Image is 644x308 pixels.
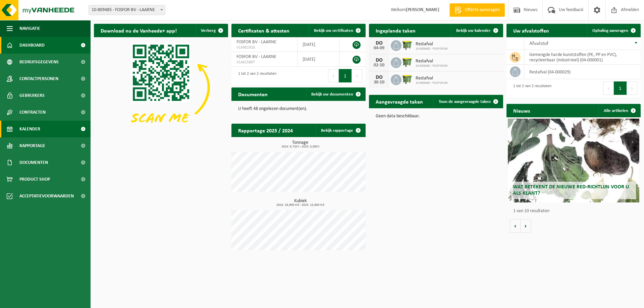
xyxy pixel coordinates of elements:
[456,28,491,33] span: Bekijk uw kalender
[369,24,422,37] h2: Ingeplande taken
[19,137,45,154] span: Rapportage
[352,69,362,82] button: Next
[328,69,339,82] button: Previous
[235,140,366,148] h3: Tonnage
[372,75,386,80] div: DO
[19,20,40,37] span: Navigatie
[236,40,276,45] span: FOSFOR BV - LAARNE
[298,37,340,52] td: [DATE]
[521,219,531,233] button: Volgende
[372,46,386,51] div: 04-09
[513,184,629,196] span: Wat betekent de nieuwe RED-richtlijn voor u als klant?
[463,7,501,13] span: Offerte aanvragen
[451,24,502,37] a: Bekijk uw kalender
[401,73,413,85] img: WB-1100-HPE-GN-50
[506,104,537,117] h2: Nieuws
[89,5,165,15] span: 10-809485 - FOSFOR BV - LAARNE
[19,154,48,171] span: Documenten
[235,145,366,148] span: 2024: 6,720 t - 2025: 0,000 t
[587,24,640,37] a: Ophaling aanvragen
[201,28,216,33] span: Verberg
[372,80,386,85] div: 30-10
[506,24,556,37] h2: Uw afvalstoffen
[614,81,627,95] button: 1
[19,188,74,204] span: Acceptatievoorwaarden
[416,81,448,85] span: 10-809485 - FOSFOR BV
[439,100,491,104] span: Toon de aangevraagde taken
[433,95,502,108] a: Toon de aangevraagde taken
[311,92,353,97] span: Bekijk uw documenten
[401,39,413,51] img: WB-1100-HPE-GN-50
[306,87,365,101] a: Bekijk uw documenten
[416,42,448,47] span: Restafval
[524,50,641,65] td: gemengde harde kunststoffen (PE, PP en PVC), recycleerbaar (industrieel) (04-000001)
[416,47,448,51] span: 10-809485 - FOSFOR BV
[19,54,59,70] span: Bedrijfsgegevens
[416,59,448,64] span: Restafval
[603,81,614,95] button: Previous
[235,199,366,207] h3: Kubiek
[231,24,296,37] h2: Certificaten & attesten
[235,203,366,207] span: 2024: 19,900 m3 - 2025: 15,800 m3
[592,28,628,33] span: Ophaling aanvragen
[401,56,413,68] img: WB-1100-HPE-GN-50
[513,209,637,213] p: 1 van 10 resultaten
[238,107,359,111] p: U heeft 48 ongelezen document(en).
[372,41,386,46] div: DO
[231,124,300,137] h2: Rapportage 2025 / 2024
[94,37,228,138] img: Download de VHEPlus App
[372,63,386,68] div: 02-10
[236,45,292,50] span: VLA901910
[314,28,353,33] span: Bekijk uw certificaten
[339,69,352,82] button: 1
[316,124,365,137] a: Bekijk rapportage
[510,81,551,96] div: 1 tot 2 van 2 resultaten
[231,87,274,101] h2: Documenten
[529,41,548,46] span: Afvalstof
[19,37,45,54] span: Dashboard
[19,87,45,104] span: Gebruikers
[406,7,439,12] strong: [PERSON_NAME]
[524,65,641,79] td: restafval (04-000029)
[372,58,386,63] div: DO
[449,3,505,17] a: Offerte aanvragen
[89,5,165,15] span: 10-809485 - FOSFOR BV - LAARNE
[598,104,640,117] a: Alle artikelen
[369,95,430,108] h2: Aangevraagde taken
[416,76,448,81] span: Restafval
[236,60,292,65] span: VLA615897
[508,119,639,202] a: Wat betekent de nieuwe RED-richtlijn voor u als klant?
[235,68,276,83] div: 1 tot 2 van 2 resultaten
[416,64,448,68] span: 10-809485 - FOSFOR BV
[236,54,276,59] span: FOSFOR BV - LAARNE
[376,114,496,119] p: Geen data beschikbaar.
[19,104,46,121] span: Contracten
[510,219,521,233] button: Vorige
[19,121,40,137] span: Kalender
[94,24,183,37] h2: Download nu de Vanheede+ app!
[19,70,58,87] span: Contactpersonen
[298,52,340,67] td: [DATE]
[19,171,50,188] span: Product Shop
[309,24,365,37] a: Bekijk uw certificaten
[196,24,227,37] button: Verberg
[627,81,637,95] button: Next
